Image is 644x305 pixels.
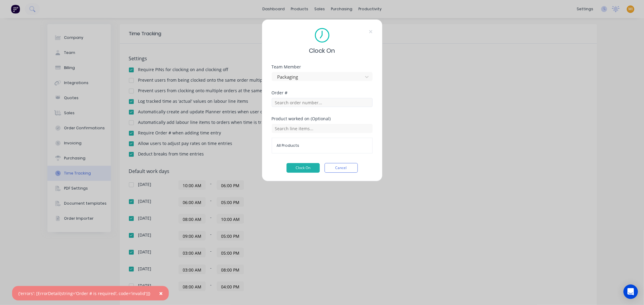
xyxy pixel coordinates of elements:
span: All Products [277,143,367,148]
button: Clock On [287,163,320,173]
div: Product worked on (Optional) [272,117,373,121]
button: Cancel [325,163,358,173]
span: Clock On [309,46,335,55]
input: Search line items... [272,124,373,133]
input: Search order number... [272,98,373,107]
div: Team Member [272,65,373,69]
div: {'errors': [ErrorDetail(string='Order # is required', code='invalid')]} [18,290,150,297]
button: Close [153,286,169,300]
div: Open Intercom Messenger [623,285,638,299]
div: Order # [272,91,373,95]
span: × [159,289,163,297]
